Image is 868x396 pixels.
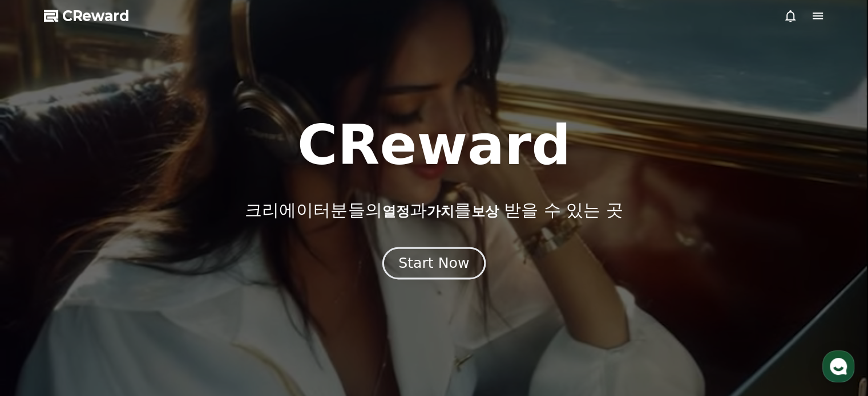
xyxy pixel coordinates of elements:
[297,118,571,173] h1: CReward
[62,7,130,25] span: CReward
[75,301,147,330] a: 대화
[426,203,454,219] span: 가치
[398,254,469,273] div: Start Now
[471,203,498,219] span: 보상
[382,203,409,219] span: 열정
[3,301,75,330] a: 홈
[385,259,483,270] a: Start Now
[245,200,623,221] p: 크리에이터분들의 과 를 받을 수 있는 곳
[382,247,486,279] button: Start Now
[147,301,219,330] a: 설정
[104,319,118,328] span: 대화
[44,7,130,25] a: CReward
[36,319,43,328] span: 홈
[176,319,190,328] span: 설정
